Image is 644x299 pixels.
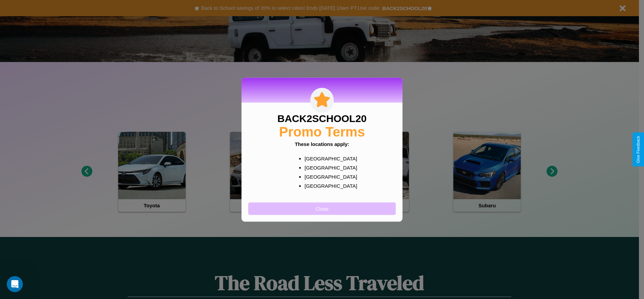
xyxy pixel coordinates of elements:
button: Close [248,202,396,215]
p: [GEOGRAPHIC_DATA] [304,181,353,190]
div: Give Feedback [636,136,641,163]
b: These locations apply: [295,141,349,147]
h3: BACK2SCHOOL20 [277,113,366,124]
p: [GEOGRAPHIC_DATA] [304,172,353,181]
h2: Promo Terms [279,124,365,139]
p: [GEOGRAPHIC_DATA] [304,163,353,172]
p: [GEOGRAPHIC_DATA] [304,154,353,163]
iframe: Intercom live chat [7,276,23,292]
